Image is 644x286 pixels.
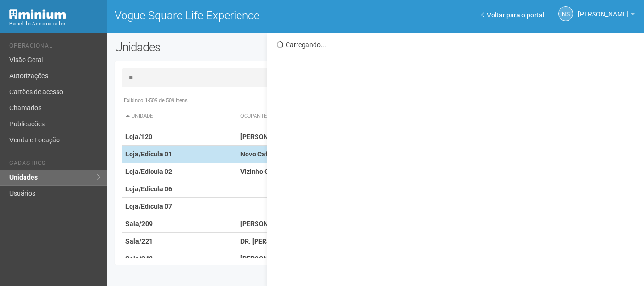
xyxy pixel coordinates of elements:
[237,105,448,128] th: Ocupante: activate to sort column ascending
[240,220,291,228] strong: [PERSON_NAME]
[115,40,324,54] h2: Unidades
[125,168,172,175] strong: Loja/Edícula 02
[240,150,272,158] strong: Novo Café
[9,42,100,52] li: Operacional
[125,255,153,262] strong: Sala/248
[125,150,172,158] strong: Loja/Edícula 01
[125,203,172,210] strong: Loja/Edícula 07
[9,19,100,28] div: Painel do Administrador
[122,105,237,128] th: Unidade: activate to sort column descending
[240,133,291,140] strong: [PERSON_NAME]
[578,1,628,18] span: Nicolle Silva
[125,185,172,193] strong: Loja/Edícula 06
[558,6,573,21] a: NS
[122,97,631,105] div: Exibindo 1-509 de 509 itens
[277,41,636,49] div: Carregando...
[115,9,369,22] h1: Vogue Square Life Experience
[578,12,635,19] a: [PERSON_NAME]
[9,160,100,170] li: Cadastros
[9,9,66,19] img: Minium
[125,220,153,228] strong: Sala/209
[240,255,291,262] strong: [PERSON_NAME]
[125,237,153,245] strong: Sala/221
[240,168,295,175] strong: Vizinho GastroBar
[481,11,544,19] a: Voltar para o portal
[125,133,152,140] strong: Loja/120
[240,237,303,245] strong: DR. [PERSON_NAME]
